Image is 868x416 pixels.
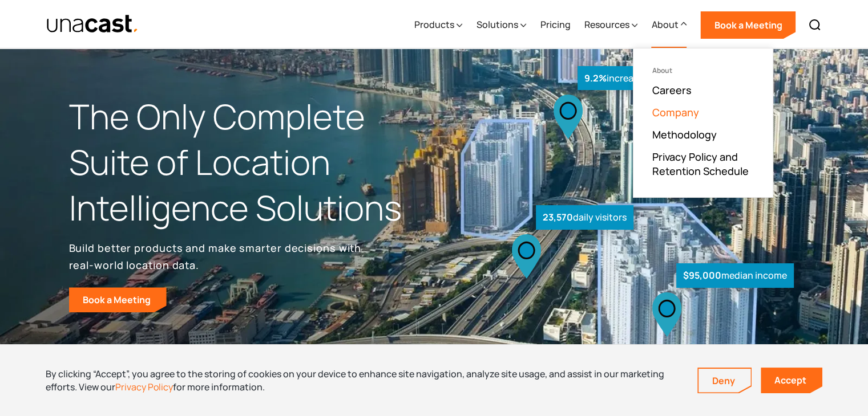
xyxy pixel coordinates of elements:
[46,14,139,34] a: home
[115,381,173,393] a: Privacy Policy
[543,211,573,223] strong: 23,570
[414,18,454,31] div: Products
[633,48,773,198] nav: About
[808,18,822,32] img: Search icon
[683,269,721,282] strong: $95,000
[700,11,796,39] a: Book a Meeting
[652,67,754,75] div: About
[540,2,570,48] a: Pricing
[476,18,518,31] div: Solutions
[46,14,139,34] img: Unacast text logo
[584,18,629,31] div: Resources
[699,369,751,393] a: Deny
[578,66,708,91] div: increase in foot traffic
[69,287,167,312] a: Book a Meeting
[584,72,607,84] strong: 9.2%
[676,263,794,288] div: median income
[69,94,434,230] h1: The Only Complete Suite of Location Intelligence Solutions
[584,2,637,48] div: Resources
[69,239,366,274] p: Build better products and make smarter decisions with real-world location data.
[652,83,691,97] a: Careers
[652,105,699,119] a: Company
[651,18,678,31] div: About
[761,368,822,393] a: Accept
[476,2,526,48] div: Solutions
[46,368,680,393] div: By clicking “Accept”, you agree to the storing of cookies on your device to enhance site navigati...
[652,128,716,141] a: Methodology
[652,150,754,178] a: Privacy Policy and Retention Schedule
[414,2,462,48] div: Products
[651,2,687,48] div: About
[536,205,633,230] div: daily visitors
